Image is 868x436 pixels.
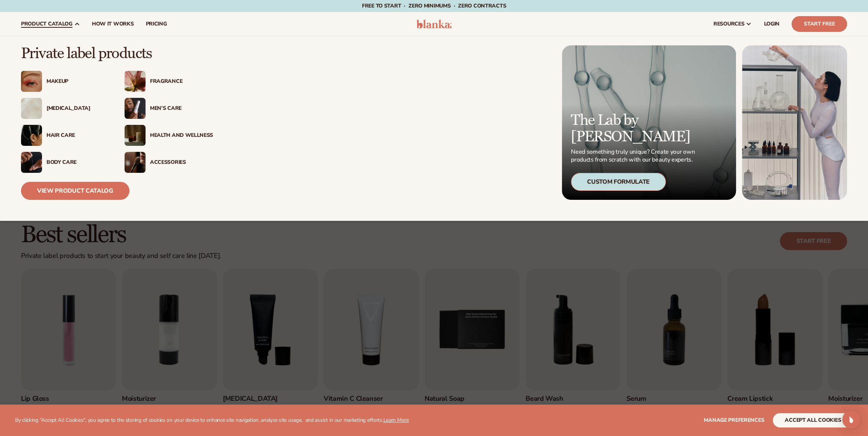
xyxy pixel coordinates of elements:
[707,12,758,36] a: resources
[125,152,146,173] img: Female with makeup brush.
[704,417,764,424] span: Manage preferences
[21,182,129,200] a: View Product Catalog
[47,132,110,139] div: Hair Care
[47,105,110,112] div: [MEDICAL_DATA]
[21,152,110,173] a: Male hand applying moisturizer. Body Care
[125,98,146,119] img: Male holding moisturizer bottle.
[15,417,409,424] p: By clicking "Accept All Cookies", you agree to the storing of cookies on your device to enhance s...
[125,125,146,146] img: Candles and incense on table.
[47,78,110,85] div: Makeup
[416,19,452,28] img: logo
[92,21,134,27] span: How It Works
[47,159,110,166] div: Body Care
[713,21,744,27] span: resources
[791,16,847,32] a: Start Free
[742,45,847,200] img: Female in lab with equipment.
[86,12,140,36] a: How It Works
[758,12,785,36] a: LOGIN
[21,98,42,119] img: Cream moisturizer swatch.
[21,71,110,92] a: Female with glitter eye makeup. Makeup
[571,148,697,164] p: Need something truly unique? Create your own products from scratch with our beauty experts.
[125,98,213,119] a: Male holding moisturizer bottle. Men’s Care
[21,125,42,146] img: Female hair pulled back with clips.
[362,2,506,9] span: Free to start · ZERO minimums · ZERO contracts
[146,21,167,27] span: pricing
[125,71,146,92] img: Pink blooming flower.
[15,12,86,36] a: product catalog
[125,152,213,173] a: Female with makeup brush. Accessories
[571,112,697,145] p: The Lab by [PERSON_NAME]
[150,132,213,139] div: Health And Wellness
[704,413,764,427] button: Manage preferences
[125,125,213,146] a: Candles and incense on table. Health And Wellness
[150,159,213,166] div: Accessories
[764,21,779,27] span: LOGIN
[21,125,110,146] a: Female hair pulled back with clips. Hair Care
[150,78,213,85] div: Fragrance
[150,105,213,112] div: Men’s Care
[125,71,213,92] a: Pink blooming flower. Fragrance
[383,417,408,424] a: Learn More
[773,413,853,427] button: accept all cookies
[842,411,860,429] div: Open Intercom Messenger
[571,173,666,191] div: Custom Formulate
[21,45,213,62] p: Private label products
[21,71,42,92] img: Female with glitter eye makeup.
[562,45,736,200] a: Microscopic product formula. The Lab by [PERSON_NAME] Need something truly unique? Create your ow...
[21,21,72,27] span: product catalog
[21,152,42,173] img: Male hand applying moisturizer.
[140,12,173,36] a: pricing
[21,98,110,119] a: Cream moisturizer swatch. [MEDICAL_DATA]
